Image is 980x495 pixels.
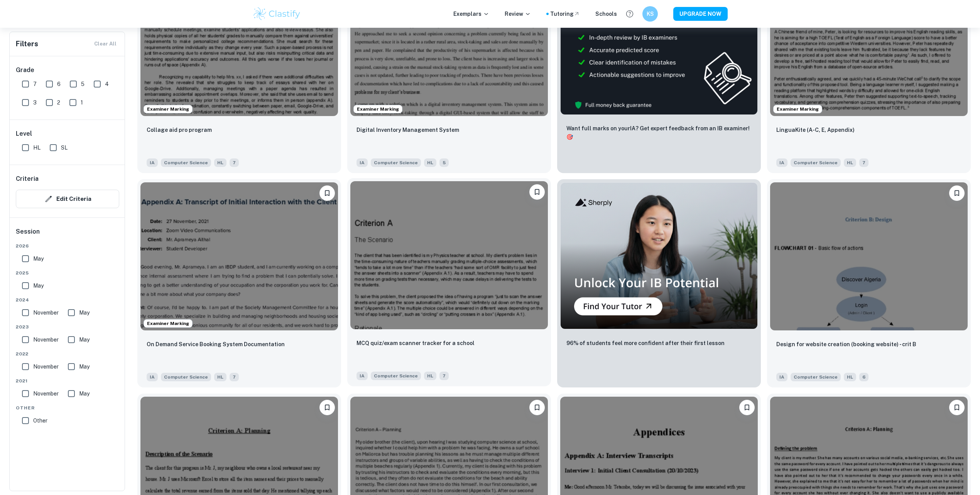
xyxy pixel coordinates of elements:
h6: Criteria [16,174,39,184]
span: HL [844,158,856,167]
button: Edit Criteria [16,190,119,208]
span: May [33,254,44,263]
span: May [79,362,90,371]
span: HL [214,373,226,381]
span: Computer Science [161,158,211,167]
span: Examiner Marking [144,106,192,113]
img: Computer Science IA example thumbnail: Design for website creation (booking web [770,182,968,330]
button: KS [642,6,658,22]
img: Thumbnail [560,182,758,329]
span: 2021 [16,377,119,384]
span: 2025 [16,269,119,276]
span: 🎯 [566,134,573,140]
button: Bookmark [529,400,545,415]
span: Examiner Marking [144,320,192,327]
h6: Session [16,227,119,242]
button: Help and Feedback [623,7,636,20]
span: HL [33,143,41,152]
span: November [33,362,59,371]
span: November [33,335,59,344]
span: November [33,308,59,317]
p: Review [505,10,531,18]
span: 7 [439,372,449,380]
span: IA [776,373,787,381]
span: 6 [859,373,868,381]
span: 1 [81,98,83,107]
span: HL [424,158,436,167]
a: Thumbnail96% of students feel more confident after their first lesson [557,179,761,387]
span: HL [214,158,226,167]
span: May [79,308,90,317]
span: 2024 [16,296,119,303]
img: Computer Science IA example thumbnail: MCQ quiz/exam scanner tracker for a scho [350,181,548,329]
span: November [33,389,59,398]
img: Clastify logo [252,6,301,22]
span: Computer Science [161,373,211,381]
span: May [79,335,90,344]
p: On Demand Service Booking System Documentation [147,340,285,349]
span: IA [357,372,368,380]
span: 7 [33,80,37,88]
p: Digital Inventory Management System [357,126,459,134]
button: Bookmark [319,185,335,201]
span: 2023 [16,323,119,330]
span: Computer Science [791,158,841,167]
button: UPGRADE NOW [673,7,728,21]
button: Bookmark [529,184,545,200]
img: Computer Science IA example thumbnail: On Demand Service Booking System Documen [140,182,338,330]
p: Design for website creation (booking website) - crit B [776,340,916,349]
span: 7 [230,373,239,381]
a: Tutoring [550,10,580,18]
h6: Level [16,129,119,138]
button: Bookmark [319,400,335,415]
span: IA [357,158,368,167]
a: BookmarkDesign for website creation (booking website) - crit BIAComputer ScienceHL6 [767,179,971,387]
span: 7 [859,158,868,167]
span: 5 [439,158,449,167]
a: Schools [595,10,617,18]
span: Computer Science [791,373,841,381]
span: Computer Science [371,158,421,167]
span: IA [776,158,787,167]
span: May [33,281,44,290]
h6: Filters [16,39,38,49]
h6: Grade [16,66,119,75]
span: HL [424,372,436,380]
span: Computer Science [371,372,421,380]
span: Other [33,416,47,425]
h6: KS [646,10,655,18]
span: 7 [230,158,239,167]
span: 2 [57,98,60,107]
a: Examiner MarkingBookmarkOn Demand Service Booking System DocumentationIAComputer ScienceHL7 [137,179,341,387]
button: Bookmark [949,400,965,415]
a: BookmarkMCQ quiz/exam scanner tracker for a schoolIAComputer ScienceHL7 [347,179,551,387]
span: 6 [57,80,61,88]
button: Bookmark [949,185,965,201]
p: LinguaKite (A-C, E, Appendix) [776,126,855,134]
span: Examiner Marking [774,106,822,113]
span: May [79,389,90,398]
span: Examiner Marking [354,106,402,113]
button: Bookmark [739,400,755,415]
p: Want full marks on your IA ? Get expert feedback from an IB examiner! [566,124,752,141]
p: Exemplars [453,10,489,18]
span: 2026 [16,242,119,249]
span: IA [147,373,158,381]
p: MCQ quiz/exam scanner tracker for a school [357,339,475,347]
span: 4 [105,80,109,88]
span: IA [147,158,158,167]
span: 3 [33,98,37,107]
span: 5 [81,80,84,88]
span: HL [844,373,856,381]
p: Collage aid pro program [147,126,212,134]
span: SL [61,143,68,152]
span: Other [16,404,119,411]
span: 2022 [16,350,119,357]
p: 96% of students feel more confident after their first lesson [566,339,725,347]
